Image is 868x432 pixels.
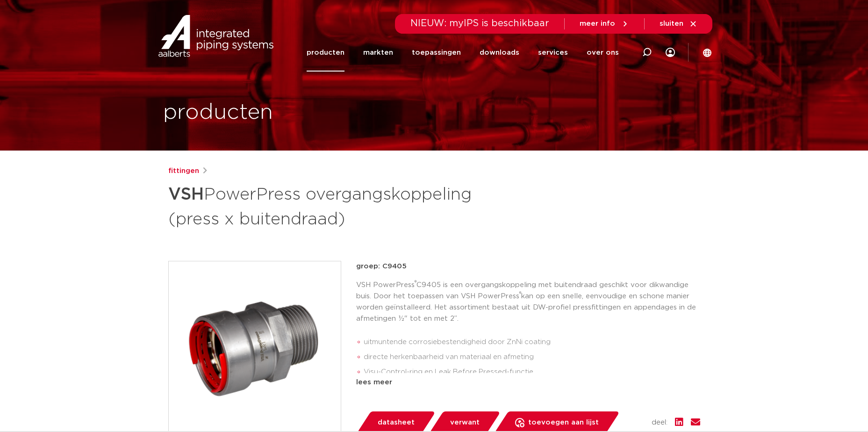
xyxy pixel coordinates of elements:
span: meer info [580,20,615,27]
span: sluiten [660,20,683,27]
a: sluiten [660,20,697,28]
h1: producten [163,98,273,128]
sup: ® [519,291,521,296]
strong: VSH [168,186,204,203]
p: groep: C9405 [356,261,700,272]
a: markten [363,34,393,72]
span: NIEUW: myIPS is beschikbaar [410,19,549,28]
span: deel: [652,417,667,428]
sup: ® [415,280,416,285]
a: toepassingen [412,34,461,72]
a: downloads [480,34,519,72]
span: verwant [450,415,480,430]
p: VSH PowerPress C9405 is een overgangskoppeling met buitendraad geschikt voor dikwandige buis. Doo... [356,280,700,324]
a: producten [307,34,344,72]
div: lees meer [356,377,700,388]
li: uitmuntende corrosiebestendigheid door ZnNi coating [364,335,700,350]
a: services [538,34,568,72]
a: over ons [587,34,619,72]
span: toevoegen aan lijst [528,415,599,430]
nav: Menu [307,34,619,72]
li: Visu-Control-ring en Leak Before Pressed-functie [364,365,700,380]
a: meer info [580,20,629,28]
h1: PowerPress overgangskoppeling (press x buitendraad) [168,180,519,231]
div: my IPS [666,34,675,72]
a: fittingen [168,166,199,177]
li: directe herkenbaarheid van materiaal en afmeting [364,350,700,365]
span: datasheet [378,415,415,430]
